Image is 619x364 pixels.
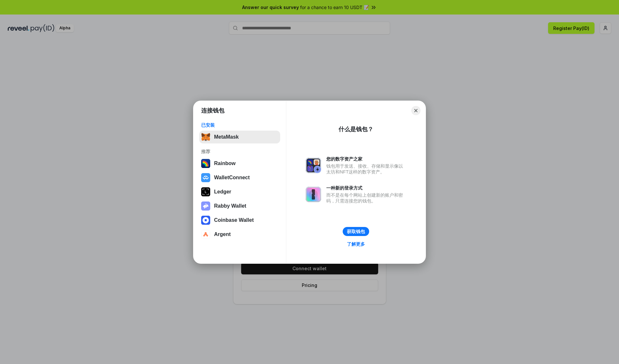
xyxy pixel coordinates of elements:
[199,171,280,184] button: WalletConnect
[214,175,250,181] div: WalletConnect
[199,214,280,227] button: Coinbase Wallet
[201,216,210,225] img: svg+xml,%3Csvg%20width%3D%2228%22%20height%3D%2228%22%20viewBox%3D%220%200%2028%2028%22%20fill%3D...
[326,156,406,162] div: 您的数字资产之家
[201,122,278,128] div: 已安装
[214,217,254,223] div: Coinbase Wallet
[214,189,231,195] div: Ledger
[214,161,236,166] div: Rainbow
[199,228,280,241] button: Argent
[214,231,231,237] div: Argent
[199,131,280,143] button: MetaMask
[201,230,210,239] img: svg+xml,%3Csvg%20width%3D%2228%22%20height%3D%2228%22%20viewBox%3D%220%200%2028%2028%22%20fill%3D...
[201,187,210,196] img: svg+xml,%3Csvg%20xmlns%3D%22http%3A%2F%2Fwww.w3.org%2F2000%2Fsvg%22%20width%3D%2228%22%20height%3...
[201,159,210,168] img: svg+xml,%3Csvg%20width%3D%22120%22%20height%3D%22120%22%20viewBox%3D%220%200%20120%20120%22%20fil...
[201,107,224,114] h1: 连接钱包
[326,185,406,191] div: 一种新的登录方式
[411,106,420,115] button: Close
[306,187,321,202] img: svg+xml,%3Csvg%20xmlns%3D%22http%3A%2F%2Fwww.w3.org%2F2000%2Fsvg%22%20fill%3D%22none%22%20viewBox...
[347,229,365,234] div: 获取钱包
[201,149,278,154] div: 推荐
[201,173,210,182] img: svg+xml,%3Csvg%20width%3D%2228%22%20height%3D%2228%22%20viewBox%3D%220%200%2028%2028%22%20fill%3D...
[343,227,369,236] button: 获取钱包
[201,133,210,142] img: svg+xml,%3Csvg%20fill%3D%22none%22%20height%3D%2233%22%20viewBox%3D%220%200%2035%2033%22%20width%...
[201,202,210,211] img: svg+xml,%3Csvg%20xmlns%3D%22http%3A%2F%2Fwww.w3.org%2F2000%2Fsvg%22%20fill%3D%22none%22%20viewBox...
[343,240,369,248] a: 了解更多
[214,134,239,140] div: MetaMask
[306,158,321,173] img: svg+xml,%3Csvg%20xmlns%3D%22http%3A%2F%2Fwww.w3.org%2F2000%2Fsvg%22%20fill%3D%22none%22%20viewBox...
[326,163,406,175] div: 钱包用于发送、接收、存储和显示像以太坊和NFT这样的数字资产。
[347,241,365,247] div: 了解更多
[339,125,373,133] div: 什么是钱包？
[199,185,280,198] button: Ledger
[199,157,280,170] button: Rainbow
[326,192,406,204] div: 而不是在每个网站上创建新的账户和密码，只需连接您的钱包。
[214,203,246,209] div: Rabby Wallet
[199,200,280,212] button: Rabby Wallet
